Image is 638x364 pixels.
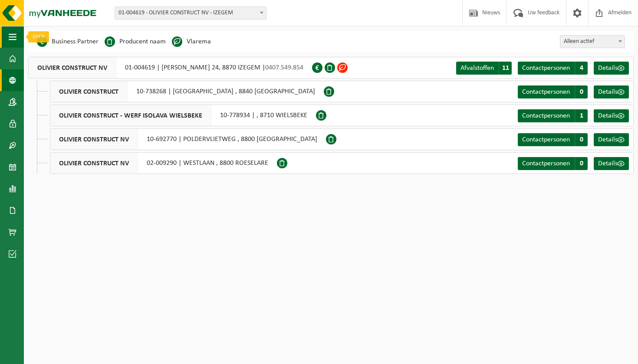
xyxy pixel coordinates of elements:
[499,62,512,75] span: 11
[518,85,588,98] a: Contactpersonen 0
[50,105,211,126] span: OLIVIER CONSTRUCT - WERF ISOLAVA WIELSBEKE
[522,89,570,95] span: Contactpersonen
[522,160,570,167] span: Contactpersonen
[518,109,588,122] a: Contactpersonen 1
[594,85,629,98] a: Details
[50,152,277,174] div: 02-009290 | WESTLAAN , 8800 ROESELARE
[518,157,588,170] a: Contactpersonen 0
[594,109,629,122] a: Details
[50,153,138,174] span: OLIVIER CONSTRUCT NV
[115,7,266,19] span: 01-004619 - OLIVIER CONSTRUCT NV - IZEGEM
[598,65,618,72] span: Details
[50,128,326,150] div: 10-692770 | POLDERVLIETWEG , 8800 [GEOGRAPHIC_DATA]
[598,112,618,119] span: Details
[115,7,266,20] span: 01-004619 - OLIVIER CONSTRUCT NV - IZEGEM
[518,133,588,146] a: Contactpersonen 0
[522,65,570,72] span: Contactpersonen
[575,133,588,146] span: 0
[50,129,138,150] span: OLIVIER CONSTRUCT NV
[50,105,316,126] div: 10-778934 | , 8710 WIELSBEKE
[29,57,116,78] span: OLIVIER CONSTRUCT NV
[575,62,588,75] span: 4
[522,136,570,143] span: Contactpersonen
[172,35,211,48] li: Vlarema
[460,65,494,72] span: Afvalstoffen
[594,62,629,75] a: Details
[575,85,588,98] span: 0
[456,62,512,75] a: Afvalstoffen 11
[594,157,629,170] a: Details
[575,109,588,122] span: 1
[598,136,618,143] span: Details
[522,112,570,119] span: Contactpersonen
[598,89,618,95] span: Details
[105,35,166,48] li: Producent naam
[37,35,99,48] li: Business Partner
[50,81,324,102] div: 10-738268 | [GEOGRAPHIC_DATA] , 8840 [GEOGRAPHIC_DATA]
[594,133,629,146] a: Details
[560,36,625,48] span: Alleen actief
[560,35,625,48] span: Alleen actief
[575,157,588,170] span: 0
[265,64,303,71] span: 0407.549.854
[598,160,618,167] span: Details
[518,62,588,75] a: Contactpersonen 4
[28,57,312,79] div: 01-004619 | [PERSON_NAME] 24, 8870 IZEGEM |
[50,81,128,102] span: OLIVIER CONSTRUCT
